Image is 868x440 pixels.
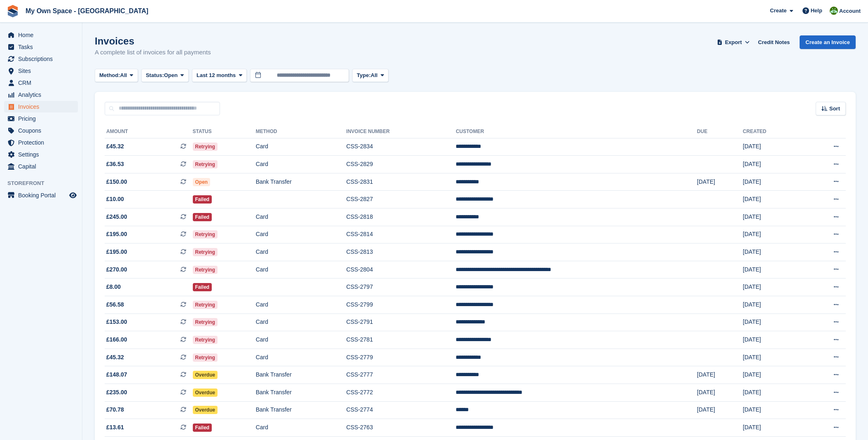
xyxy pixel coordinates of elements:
[256,401,346,419] td: Bank Transfer
[106,265,127,274] span: £270.00
[99,71,120,80] span: Method:
[7,179,82,187] span: Storefront
[4,65,78,77] a: menu
[743,331,802,349] td: [DATE]
[95,35,211,47] h1: Invoices
[4,113,78,124] a: menu
[743,296,802,314] td: [DATE]
[106,405,124,414] span: £70.78
[193,389,218,397] span: Overdue
[743,226,802,243] td: [DATE]
[18,65,68,77] span: Sites
[743,243,802,261] td: [DATE]
[4,137,78,148] a: menu
[697,401,743,419] td: [DATE]
[743,208,802,226] td: [DATE]
[4,125,78,136] a: menu
[743,419,802,437] td: [DATE]
[829,105,840,113] span: Sort
[743,314,802,331] td: [DATE]
[18,149,68,160] span: Settings
[193,318,218,326] span: Retrying
[164,71,178,80] span: Open
[193,336,218,344] span: Retrying
[697,125,743,138] th: Due
[193,406,218,414] span: Overdue
[193,424,212,432] span: Failed
[18,113,68,124] span: Pricing
[256,331,346,349] td: Card
[346,208,456,226] td: CSS-2818
[4,161,78,172] a: menu
[193,283,212,291] span: Failed
[105,125,193,138] th: Amount
[346,296,456,314] td: CSS-2799
[106,318,127,326] span: £153.00
[743,401,802,419] td: [DATE]
[743,191,802,208] td: [DATE]
[346,314,456,331] td: CSS-2791
[743,173,802,191] td: [DATE]
[456,125,697,138] th: Customer
[193,178,211,186] span: Open
[106,353,124,362] span: £45.32
[256,138,346,156] td: Card
[18,77,68,89] span: CRM
[4,29,78,41] a: menu
[346,419,456,437] td: CSS-2763
[18,41,68,53] span: Tasks
[743,125,802,138] th: Created
[4,77,78,89] a: menu
[743,156,802,173] td: [DATE]
[193,195,212,204] span: Failed
[346,366,456,384] td: CSS-2777
[256,243,346,261] td: Card
[193,266,218,274] span: Retrying
[346,331,456,349] td: CSS-2781
[18,161,68,172] span: Capital
[346,226,456,243] td: CSS-2814
[256,261,346,279] td: Card
[256,156,346,173] td: Card
[346,401,456,419] td: CSS-2774
[346,261,456,279] td: CSS-2804
[95,48,211,57] p: A complete list of invoices for all payments
[743,384,802,402] td: [DATE]
[106,160,124,169] span: £36.53
[697,366,743,384] td: [DATE]
[256,208,346,226] td: Card
[256,173,346,191] td: Bank Transfer
[4,41,78,53] a: menu
[197,71,236,80] span: Last 12 months
[18,101,68,112] span: Invoices
[830,7,838,15] img: Keely
[346,279,456,296] td: CSS-2797
[18,89,68,101] span: Analytics
[4,149,78,160] a: menu
[193,301,218,309] span: Retrying
[22,4,152,18] a: My Own Space - [GEOGRAPHIC_DATA]
[106,213,127,221] span: £245.00
[256,296,346,314] td: Card
[346,191,456,208] td: CSS-2827
[193,213,212,221] span: Failed
[811,7,822,15] span: Help
[4,101,78,112] a: menu
[256,419,346,437] td: Card
[106,300,124,309] span: £56.58
[256,366,346,384] td: Bank Transfer
[743,138,802,156] td: [DATE]
[18,190,68,201] span: Booking Portal
[715,35,751,49] button: Export
[106,248,127,256] span: £195.00
[346,243,456,261] td: CSS-2813
[68,190,78,200] a: Preview store
[106,283,121,291] span: £8.00
[193,248,218,256] span: Retrying
[743,366,802,384] td: [DATE]
[346,156,456,173] td: CSS-2829
[256,314,346,331] td: Card
[18,53,68,65] span: Subscriptions
[346,349,456,366] td: CSS-2779
[697,384,743,402] td: [DATE]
